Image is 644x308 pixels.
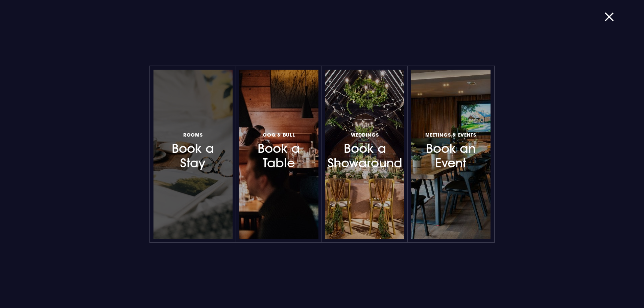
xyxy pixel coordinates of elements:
[164,131,222,171] h3: Book a Stay
[351,132,379,138] span: Weddings
[239,70,318,239] a: Coq & BullBook a Table
[411,70,490,239] a: Meetings & EventsBook an Event
[325,70,404,239] a: WeddingsBook a Showaround
[425,132,476,138] span: Meetings & Events
[153,70,233,239] a: RoomsBook a Stay
[421,131,480,171] h3: Book an Event
[249,131,308,171] h3: Book a Table
[263,132,295,138] span: Coq & Bull
[183,132,203,138] span: Rooms
[335,131,394,171] h3: Book a Showaround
